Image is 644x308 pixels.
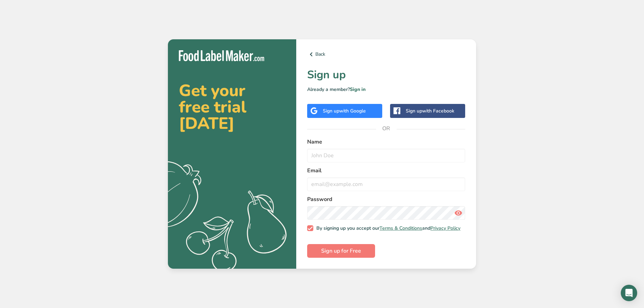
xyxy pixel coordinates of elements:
[323,107,366,115] div: Sign up
[307,138,465,146] label: Name
[380,225,422,231] a: Terms & Conditions
[307,195,465,203] label: Password
[307,177,465,191] input: email@example.com
[350,86,366,93] a: Sign in
[430,225,460,231] a: Privacy Policy
[313,225,461,231] span: By signing up you accept our and
[307,166,465,175] label: Email
[307,244,375,258] button: Sign up for Free
[307,67,465,83] h1: Sign up
[179,50,264,62] img: Food Label Maker
[621,285,637,301] div: Open Intercom Messenger
[307,50,465,58] a: Back
[406,107,454,115] div: Sign up
[307,149,465,162] input: John Doe
[307,86,465,93] p: Already a member?
[179,82,285,132] h2: Get your free trial [DATE]
[376,118,397,139] span: OR
[422,108,454,114] span: with Facebook
[321,247,361,255] span: Sign up for Free
[339,108,366,114] span: with Google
